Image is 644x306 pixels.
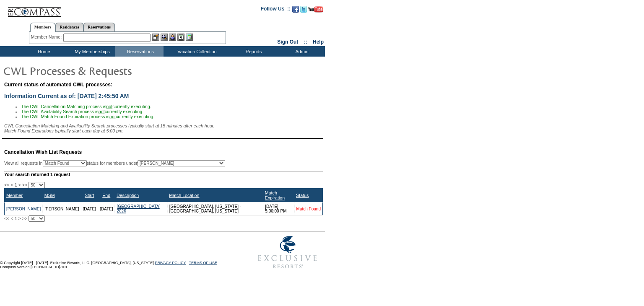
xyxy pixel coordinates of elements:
a: Residences [55,23,83,31]
img: b_edit.gif [152,34,159,41]
span: 1 [15,182,17,187]
a: Sign Out [277,39,298,45]
td: [PERSON_NAME] [43,202,81,215]
td: [GEOGRAPHIC_DATA], [US_STATE] - [GEOGRAPHIC_DATA], [US_STATE] [167,202,263,215]
div: Your search returned 1 request [4,171,323,177]
a: Member [6,193,23,198]
span: The CWL Availability Search process is currently executing. [21,109,143,114]
a: Match Expiration [265,190,285,200]
td: [DATE] [98,202,114,215]
a: End [102,193,110,198]
td: [DATE] [81,202,98,215]
u: not [106,104,112,109]
a: Help [313,39,324,45]
span: < [10,182,13,187]
span: The CWL Match Found Expiration process is currently executing. [21,114,154,119]
a: Match Location [169,193,199,198]
span: << [4,182,9,187]
a: PRIVACY POLICY [155,261,186,265]
img: Impersonate [169,34,176,41]
img: Reservations [177,34,184,41]
u: not [99,109,105,114]
div: View all requests in status for members under [4,160,225,166]
img: Follow us on Twitter [300,6,307,13]
img: View [161,34,168,41]
a: Match Found [296,207,321,211]
a: [GEOGRAPHIC_DATA] 2026 [117,204,160,213]
a: Become our fan on Facebook [292,8,299,13]
a: Description [117,193,139,198]
img: Subscribe to our YouTube Channel [308,6,323,13]
img: Exclusive Resorts [250,231,325,273]
span: > [18,216,21,221]
td: Home [19,46,67,57]
td: My Memberships [67,46,115,57]
td: Reservations [115,46,164,57]
span: >> [22,216,27,221]
td: Follow Us :: [261,5,291,15]
span: << [4,216,9,221]
img: Become our fan on Facebook [292,6,299,13]
a: Start [85,193,94,198]
a: Members [30,23,56,32]
span: Cancellation Wish List Requests [4,149,82,155]
td: Vacation Collection [164,46,229,57]
span: 1 [15,216,17,221]
div: CWL Cancellation Matching and Availability Search processes typically start at 15 minutes after e... [4,123,323,133]
span: > [18,182,21,187]
span: Information Current as of: [DATE] 2:45:50 AM [4,93,129,99]
a: MSM [44,193,55,198]
span: Current status of automated CWL processes: [4,82,112,88]
span: < [10,216,13,221]
span: :: [304,39,307,45]
td: Admin [277,46,325,57]
u: not [109,114,116,119]
a: Subscribe to our YouTube Channel [308,8,323,13]
a: TERMS OF USE [189,261,218,265]
a: Follow us on Twitter [300,8,307,13]
span: >> [22,182,27,187]
td: Reports [229,46,277,57]
a: Reservations [83,23,115,31]
td: [DATE] 5:00:00 PM [263,202,294,215]
img: b_calculator.gif [186,34,193,41]
span: The CWL Cancellation Matching process is currently executing. [21,104,151,109]
a: [PERSON_NAME] [6,207,41,211]
a: Status [296,193,309,198]
div: Member Name: [31,34,63,41]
